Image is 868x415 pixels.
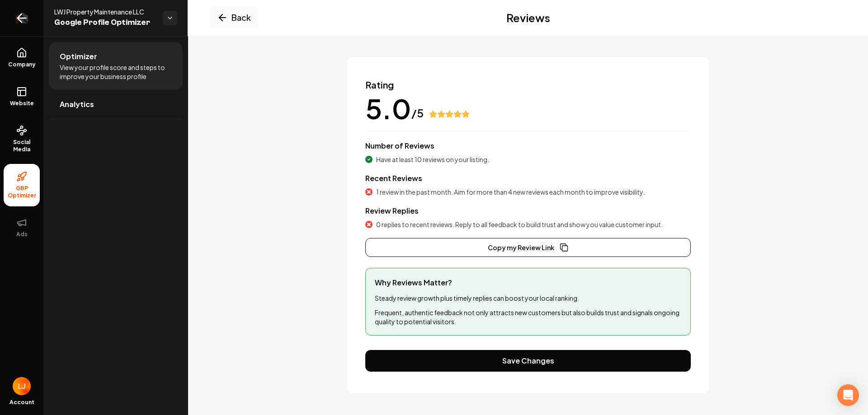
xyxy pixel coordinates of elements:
[376,187,645,196] span: 1 review in the past month. Aim for more than 4 new reviews each month to improve visibility.
[60,99,94,110] span: Analytics
[365,350,691,372] button: Save Changes
[54,7,156,16] span: LWJ Property Maintenance LLC
[4,139,40,153] span: Social Media
[13,377,31,395] img: logan jakubowicz
[60,63,172,81] span: View your profile score and steps to improve your business profile
[60,51,97,62] span: Optimizer
[365,141,434,150] span: Number of Reviews
[411,106,424,120] div: /5
[13,377,31,395] button: Open user button
[365,206,419,215] span: Review Replies
[376,220,663,229] span: 0 replies to recent reviews. Reply to all feedback to build trust and show you value customer input.
[5,61,39,68] span: Company
[13,231,31,238] span: Ads
[365,95,411,122] div: 5.0
[4,118,40,160] a: Social Media
[375,294,681,303] p: Steady review growth plus timely replies can boost your local ranking.
[4,79,40,114] a: Website
[837,384,859,406] div: Open Intercom Messenger
[4,40,40,75] a: Company
[365,173,422,183] span: Recent Reviews
[54,16,156,29] span: Google Profile Optimizer
[6,100,38,107] span: Website
[49,90,183,119] a: Analytics
[4,210,40,245] button: Ads
[365,79,691,91] span: Rating
[210,7,258,28] button: Back
[365,238,691,257] button: Copy my Review Link
[506,10,550,25] h2: Reviews
[375,308,681,326] p: Frequent, authentic feedback not only attracts new customers but also builds trust and signals on...
[376,155,489,164] span: Have at least 10 reviews on your listing.
[4,185,40,199] span: GBP Optimizer
[375,277,681,288] span: Why Reviews Matter?
[9,399,34,406] span: Account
